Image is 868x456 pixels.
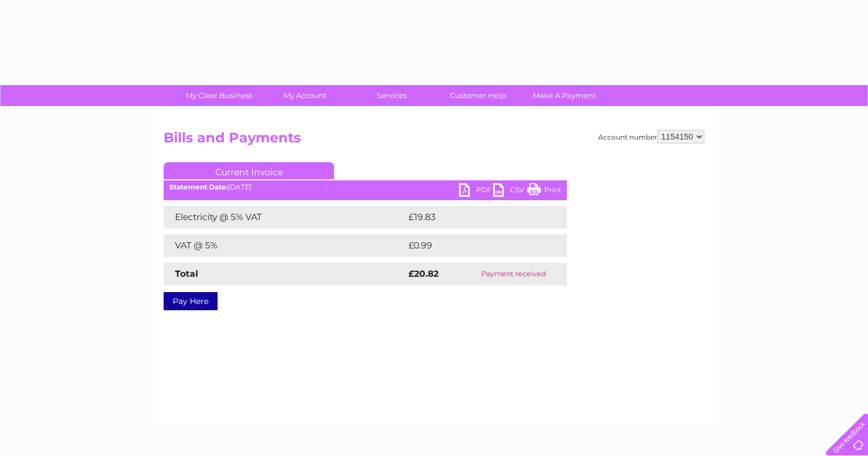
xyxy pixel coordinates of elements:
[164,162,334,179] a: Current Invoice
[598,130,704,143] div: Account number
[258,85,352,106] a: My Account
[164,130,704,151] h2: Bills and Payments
[408,268,439,279] strong: £20.82
[175,268,198,279] strong: Total
[164,292,218,310] a: Pay Here
[493,183,527,200] a: CSV
[169,183,228,191] b: Statement Date:
[527,183,561,200] a: Print
[345,85,439,106] a: Services
[406,206,543,229] td: £19.83
[518,85,611,106] a: Make A Payment
[406,234,541,257] td: £0.99
[164,206,406,229] td: Electricity @ 5% VAT
[460,263,567,285] td: Payment received
[172,85,266,106] a: My Clear Business
[431,85,525,106] a: Customer Help
[459,183,493,200] a: PDF
[164,183,567,191] div: [DATE]
[164,234,406,257] td: VAT @ 5%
